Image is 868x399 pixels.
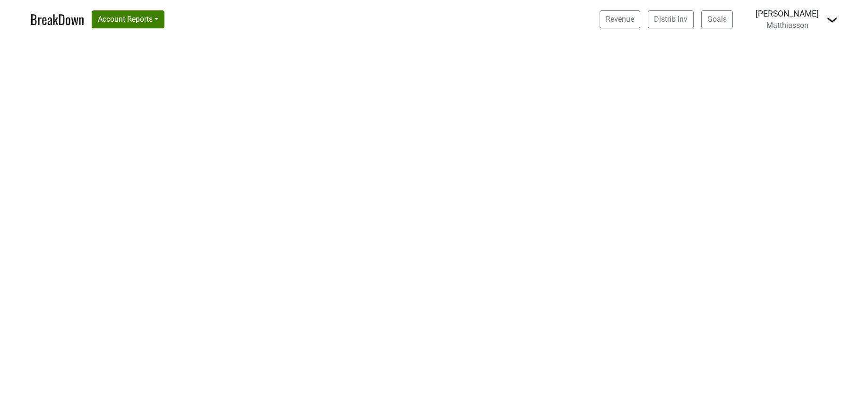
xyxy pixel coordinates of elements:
a: Revenue [600,10,640,28]
div: [PERSON_NAME] [756,8,819,20]
a: Goals [701,10,733,28]
a: Distrib Inv [648,10,694,28]
button: Account Reports [92,10,164,28]
img: Dropdown Menu [826,14,838,26]
a: BreakDown [30,9,84,29]
span: Matthiasson [766,21,808,30]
